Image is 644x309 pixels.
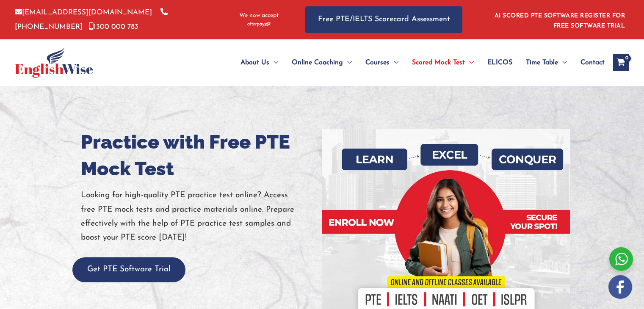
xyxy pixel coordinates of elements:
a: Free PTE/IELTS Scorecard Assessment [305,6,462,33]
nav: Site Navigation: Main Menu [220,48,605,77]
img: cropped-ew-logo [15,47,93,78]
span: Time Table [526,48,558,77]
a: Scored Mock TestMenu Toggle [405,48,481,77]
a: CoursesMenu Toggle [359,48,405,77]
a: Get PTE Software Trial [72,265,185,273]
span: Menu Toggle [390,48,398,77]
a: Time TableMenu Toggle [519,48,574,77]
img: white-facebook.png [608,275,632,299]
a: Contact [574,48,605,77]
a: View Shopping Cart, empty [613,54,629,71]
span: About Us [240,48,269,77]
span: Online Coaching [292,48,343,77]
a: Online CoachingMenu Toggle [285,48,359,77]
a: [PHONE_NUMBER] [15,9,168,30]
span: Menu Toggle [343,48,352,77]
h1: Practice with Free PTE Mock Test [81,129,316,182]
a: [EMAIL_ADDRESS][DOMAIN_NAME] [15,9,152,16]
a: 1300 000 783 [89,23,138,30]
p: Looking for high-quality PTE practice test online? Access free PTE mock tests and practice materi... [81,188,316,245]
span: Menu Toggle [558,48,567,77]
a: About UsMenu Toggle [234,48,285,77]
span: Menu Toggle [269,48,278,77]
aside: Header Widget 1 [489,6,629,33]
span: Menu Toggle [465,48,474,77]
a: ELICOS [481,48,519,77]
a: AI SCORED PTE SOFTWARE REGISTER FOR FREE SOFTWARE TRIAL [495,13,625,29]
img: Afterpay-Logo [247,22,271,27]
span: Courses [365,48,390,77]
span: Contact [580,48,605,77]
span: ELICOS [487,48,512,77]
button: Get PTE Software Trial [72,257,185,282]
span: Scored Mock Test [412,48,465,77]
span: We now accept [239,11,279,20]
